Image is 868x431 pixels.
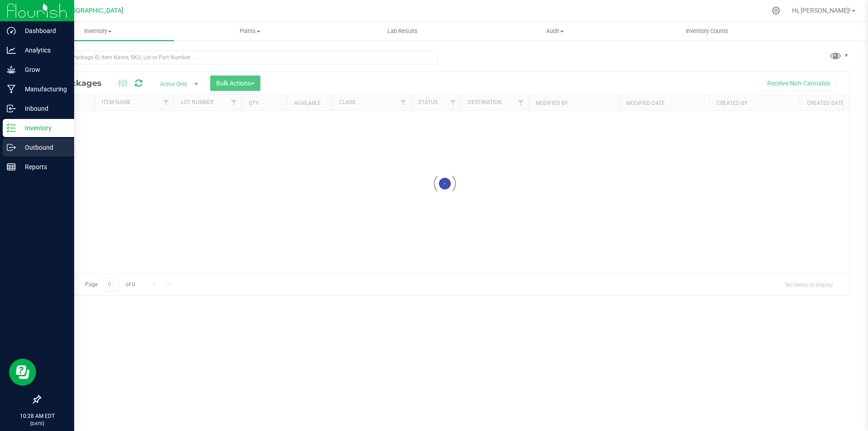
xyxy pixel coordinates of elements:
[7,26,16,35] inline-svg: Dashboard
[7,46,16,55] inline-svg: Analytics
[175,27,326,35] span: Plants
[479,27,631,35] span: Audit
[326,22,479,41] a: Lab Results
[770,6,782,15] div: Manage settings
[22,22,174,41] a: Inventory
[631,22,783,41] a: Inventory Counts
[16,64,70,75] p: Grow
[16,123,70,133] p: Inventory
[674,27,741,35] span: Inventory Counts
[7,85,16,94] inline-svg: Manufacturing
[7,104,16,113] inline-svg: Inbound
[375,27,430,35] span: Lab Results
[7,162,16,171] inline-svg: Reports
[22,27,174,35] span: Inventory
[7,123,16,133] inline-svg: Inventory
[16,25,70,36] p: Dashboard
[40,51,438,64] input: Search Package ID, Item Name, SKU, Lot or Part Number...
[7,65,16,74] inline-svg: Grow
[4,420,70,427] p: [DATE]
[792,7,851,14] span: Hi, [PERSON_NAME]!
[4,412,70,420] p: 10:28 AM EDT
[16,84,70,95] p: Manufacturing
[479,22,631,41] a: Audit
[16,161,70,172] p: Reports
[174,22,326,41] a: Plants
[16,142,70,153] p: Outbound
[9,359,36,386] iframe: Resource center
[7,143,16,152] inline-svg: Outbound
[16,45,70,56] p: Analytics
[16,103,70,114] p: Inbound
[61,7,123,14] span: [GEOGRAPHIC_DATA]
